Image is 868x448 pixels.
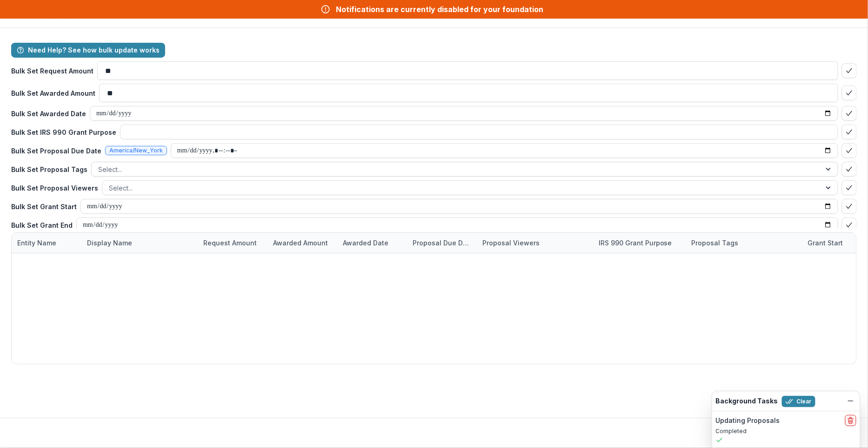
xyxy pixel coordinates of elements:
[203,238,257,248] p: Request Amount
[842,86,857,100] button: bulk-confirm-option
[593,238,678,248] div: IRS 990 Grant Purpose
[81,238,138,248] div: Display Name
[477,233,593,253] div: Proposal Viewers
[686,233,802,253] div: Proposal Tags
[109,147,163,154] span: America/New_York
[407,233,477,253] div: Proposal Due Date
[337,233,407,253] div: Awarded Date
[842,217,857,232] button: bulk-confirm-option
[11,43,165,58] button: Need Help? See how bulk update works
[716,397,778,405] h2: Background Tasks
[267,233,337,253] div: Awarded Amount
[11,88,95,98] p: Bulk Set Awarded Amount
[11,146,101,156] p: Bulk Set Proposal Due Date
[11,66,93,76] p: Bulk Set Request Amount
[782,396,815,407] button: Clear
[198,233,267,253] div: Request Amount
[81,233,198,253] div: Display Name
[11,220,73,230] p: Bulk Set Grant End
[842,180,857,195] button: bulk-confirm-option
[802,238,849,248] div: Grant Start
[11,127,116,137] p: Bulk Set IRS 990 Grant Purpose
[842,199,857,214] button: bulk-confirm-option
[267,238,334,248] div: Awarded Amount
[12,233,81,253] div: Entity Name
[845,415,856,426] button: delete
[407,238,477,248] div: Proposal Due Date
[336,4,543,15] div: Notifications are currently disabled for your foundation
[845,395,856,407] button: Dismiss
[11,202,77,211] p: Bulk Set Grant Start
[686,238,744,248] div: Proposal Tags
[842,125,857,139] button: bulk-confirm-option
[842,143,857,158] button: bulk-confirm-option
[716,427,856,435] p: Completed
[11,109,86,119] p: Bulk Set Awarded Date
[593,233,686,253] div: IRS 990 Grant Purpose
[842,106,857,121] button: bulk-confirm-option
[477,238,545,248] div: Proposal Viewers
[842,162,857,177] button: bulk-confirm-option
[12,238,62,248] div: Entity Name
[716,417,780,425] h2: Updating Proposals
[337,238,394,248] div: Awarded Date
[11,165,87,174] p: Bulk Set Proposal Tags
[842,63,857,78] button: bulk-confirm-option
[11,183,98,193] p: Bulk Set Proposal Viewers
